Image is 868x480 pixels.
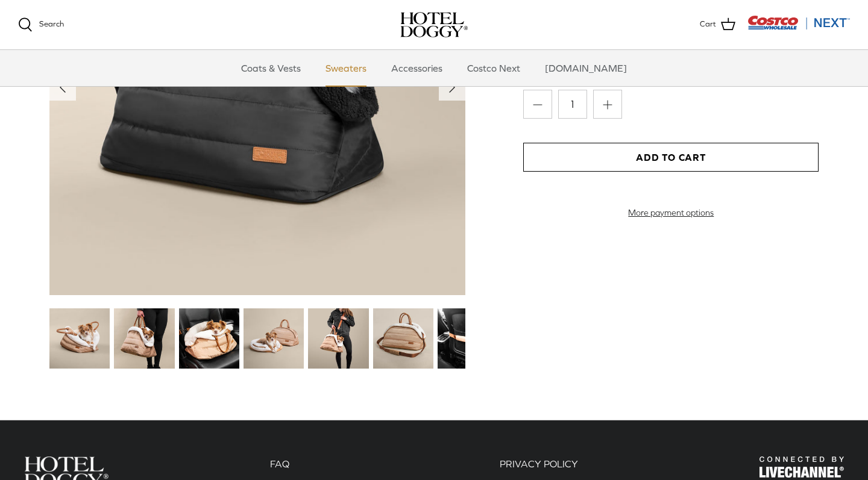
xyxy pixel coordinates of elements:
[747,23,850,32] a: Visit Costco Next
[49,74,76,101] button: Previous
[534,50,638,86] a: [DOMAIN_NAME]
[400,12,468,37] img: hoteldoggycom
[39,19,64,28] span: Search
[523,208,819,218] a: More payment options
[700,18,716,31] span: Cart
[700,17,735,33] a: Cart
[439,74,465,101] button: Next
[380,50,453,86] a: Accessories
[747,15,850,30] img: Costco Next
[315,50,377,86] a: Sweaters
[230,50,312,86] a: Coats & Vests
[558,90,587,119] input: Quantity
[523,143,819,172] button: Add to Cart
[500,458,578,469] a: PRIVACY POLICY
[270,458,289,469] a: FAQ
[179,308,239,369] img: small dog in a tan dog carrier on a black seat in the car
[759,457,844,478] img: Hotel Doggy Costco Next
[400,12,468,37] a: hoteldoggy.com hoteldoggycom
[18,17,64,32] a: Search
[456,50,531,86] a: Costco Next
